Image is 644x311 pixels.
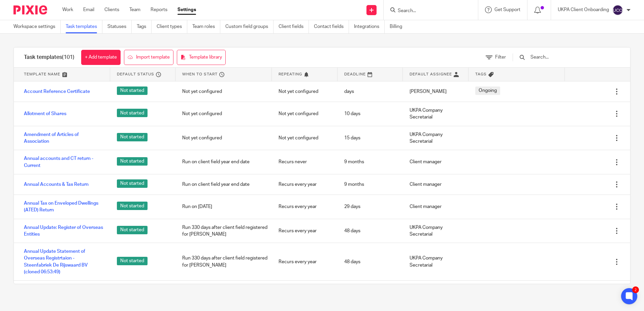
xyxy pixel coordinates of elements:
span: Get Support [494,7,520,12]
a: Tags [137,20,152,33]
div: 29 days [337,198,403,215]
a: Settings [178,6,196,13]
div: 9 months [337,176,403,193]
div: UKPA Company Secretarial [403,250,468,274]
img: svg%3E [612,5,623,15]
div: Not yet configured [175,130,272,146]
span: Not started [117,226,148,234]
a: Email [83,6,94,13]
a: Task templates [66,20,102,33]
span: Template name [24,71,60,77]
a: Client fields [279,20,309,33]
div: Recurs every year [272,198,337,215]
div: 48 days [337,253,403,270]
div: 9 months [337,153,403,170]
a: Reports [151,6,167,13]
span: Not started [117,157,148,166]
div: UKPA Company Secretarial [403,219,468,243]
a: Amendment of Articles of Association [24,131,103,145]
a: Clients [104,6,119,13]
div: Client manager [403,153,468,170]
a: + Add template [81,50,121,65]
a: Account Reference Certificate [24,88,90,95]
span: Repeating [279,71,302,77]
span: (101) [62,55,74,60]
span: Deadline [344,71,366,77]
a: Template library [177,50,226,65]
a: Billing [390,20,407,33]
div: UKPA Company Secretarial [403,281,468,305]
span: Default status [117,71,154,77]
span: Not started [117,202,148,210]
div: 48 days [337,222,403,239]
a: Integrations [354,20,385,33]
div: Not yet configured [175,83,272,100]
a: Statuses [107,20,132,33]
a: Import template [124,50,173,65]
input: Search... [530,54,608,61]
span: Not started [117,257,148,265]
div: [PERSON_NAME] [403,83,468,100]
a: Allotment of Shares [24,110,66,117]
a: Team roles [192,20,220,33]
img: Pixie [13,5,47,14]
span: Ongoing [479,87,497,94]
a: Workspace settings [13,20,61,33]
div: Recurs never [272,153,337,170]
a: Annual Update: Register of Overseas Entities [24,224,103,238]
span: When to start [182,71,218,77]
div: Run on [DATE] [175,198,272,215]
p: UKPA Client Onboarding [558,6,609,13]
span: Default assignee [410,71,452,77]
div: Recurs every year [272,222,337,239]
div: days [337,83,403,100]
span: Not started [117,179,148,188]
div: Not yet configured [175,105,272,122]
div: 2 [632,286,639,293]
input: Search [397,8,458,14]
a: Annual Accounts & Tax Return [24,181,89,188]
a: Client types [157,20,187,33]
div: Client manager [403,176,468,193]
div: Run on client field year end date [175,153,272,170]
div: 15 days [337,130,403,146]
a: Team [129,6,140,13]
span: Filter [495,55,506,60]
span: Not started [117,133,148,141]
a: Custom field groups [225,20,273,33]
span: Not started [117,109,148,117]
div: Run 330 days after client field registered for [PERSON_NAME] [175,250,272,274]
div: Run 330 days after client field registered for [PERSON_NAME] [175,219,272,243]
div: UKPA Company Secretarial [403,102,468,126]
a: Work [62,6,73,13]
div: Run on client field year end date [175,176,272,193]
span: Not started [117,87,148,95]
div: Not yet configured [272,105,337,122]
div: Recurs every year [272,253,337,270]
div: Recurs every year [272,176,337,193]
a: Contact fields [314,20,349,33]
div: Not yet configured [272,130,337,146]
div: Not yet configured [272,83,337,100]
a: Annual accounts and CT return - Current [24,155,103,169]
div: UKPA Company Secretarial [403,126,468,150]
div: Client manager [403,198,468,215]
div: 10 days [337,105,403,122]
a: Annual Update Statement of Overseas Registrtaion - Steenfabriek De Rijswaard BV (cloned 06:53:49) [24,248,103,275]
h1: Task templates [24,54,74,61]
span: Tags [475,71,487,77]
a: Annual Tax on Enveloped Dwellings (ATED) Return [24,200,103,214]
